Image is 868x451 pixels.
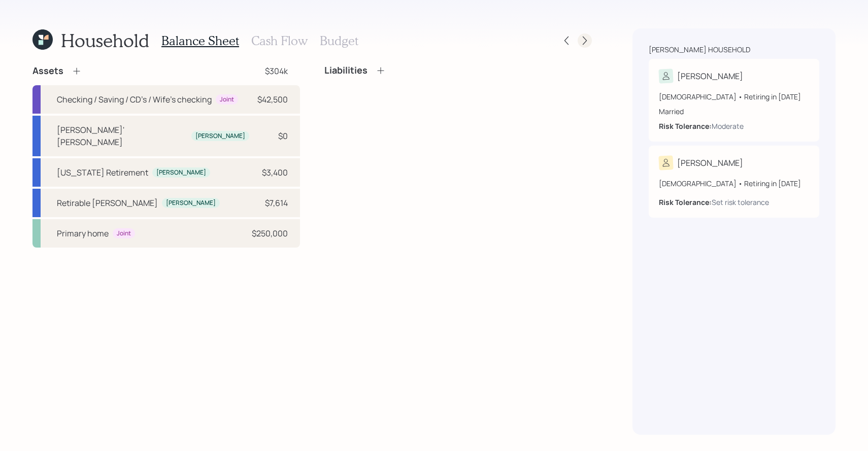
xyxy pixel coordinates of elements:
div: [PERSON_NAME]' [PERSON_NAME] [57,124,187,148]
div: Checking / Saving / CD's / Wife's checking [57,93,212,106]
div: Joint [220,95,234,104]
div: Married [659,106,809,117]
h3: Balance Sheet [161,33,239,48]
div: Set risk tolerance [712,197,769,207]
div: Moderate [712,121,744,131]
div: [PERSON_NAME] [195,132,245,141]
h4: Assets [32,65,63,77]
div: Retirable [PERSON_NAME] [57,197,158,209]
h1: Household [61,29,149,51]
div: [PERSON_NAME] [166,199,216,207]
div: [DEMOGRAPHIC_DATA] • Retiring in [DATE] [659,178,809,189]
div: $304k [265,65,288,77]
div: Joint [117,229,131,238]
div: [PERSON_NAME] [677,70,743,82]
h3: Budget [320,33,358,48]
div: Primary home [57,227,109,239]
div: [PERSON_NAME] household [649,45,750,55]
b: Risk Tolerance: [659,121,712,131]
div: $42,500 [257,93,288,106]
div: $250,000 [252,227,288,239]
div: $0 [278,130,288,142]
div: [PERSON_NAME] [156,168,206,177]
div: $7,614 [265,197,288,209]
div: [DEMOGRAPHIC_DATA] • Retiring in [DATE] [659,91,809,102]
div: [US_STATE] Retirement [57,166,148,179]
h4: Liabilities [324,65,368,76]
div: [PERSON_NAME] [677,157,743,169]
b: Risk Tolerance: [659,197,712,207]
h3: Cash Flow [251,33,308,48]
div: $3,400 [262,166,288,179]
